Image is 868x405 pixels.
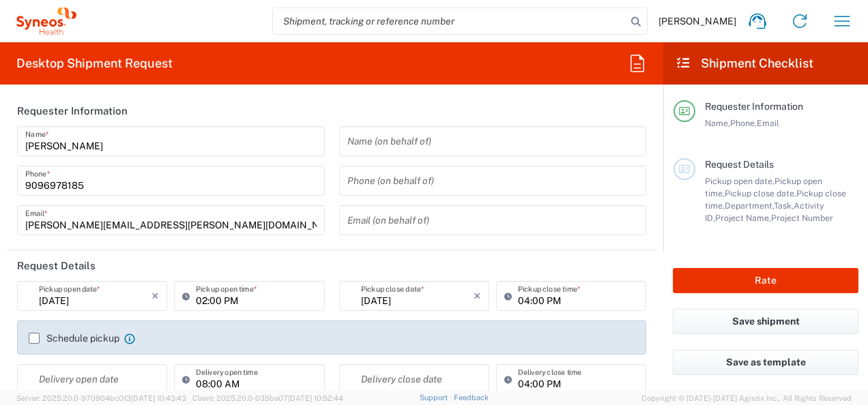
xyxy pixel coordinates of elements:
h2: Desktop Shipment Request [16,55,173,72]
a: Feedback [454,393,489,402]
button: Save shipment [673,309,858,334]
i: × [474,285,481,307]
span: Task, [774,200,794,211]
i: × [151,285,159,307]
h2: Requester Information [17,104,128,118]
button: Rate [673,268,858,293]
span: Email [757,118,779,128]
label: Schedule pickup [29,333,119,344]
h2: Request Details [17,259,96,273]
span: [DATE] 10:43:43 [131,394,186,402]
span: Pickup close date, [725,188,796,198]
span: Name, [705,118,730,128]
span: [PERSON_NAME] [659,15,736,27]
input: Shipment, tracking or reference number [273,8,626,34]
span: Project Name, [715,213,771,223]
button: Save as template [673,350,858,375]
span: Client: 2025.20.0-035ba07 [192,394,343,402]
span: Requester Information [705,101,803,112]
span: Server: 2025.20.0-970904bc0f3 [16,394,186,402]
span: Phone, [730,118,757,128]
span: Copyright © [DATE]-[DATE] Agistix Inc., All Rights Reserved [641,392,852,404]
span: Project Number [771,213,833,223]
span: Department, [725,200,774,211]
span: [DATE] 10:52:44 [288,394,343,402]
span: Request Details [705,159,774,170]
a: Support [420,393,454,402]
span: Pickup open date, [705,176,775,186]
h2: Shipment Checklist [676,55,813,72]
